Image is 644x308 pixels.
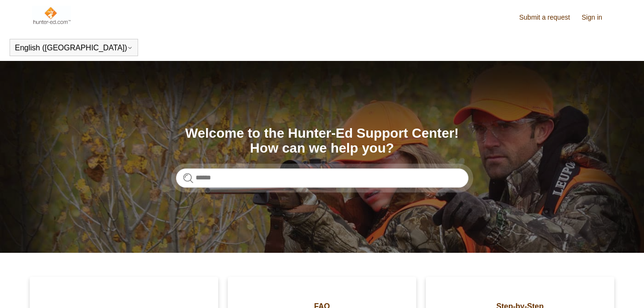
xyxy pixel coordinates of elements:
[32,6,71,25] img: Hunter-Ed Help Center home page
[582,276,637,301] div: Chat Support
[176,168,468,188] input: Search
[15,44,133,52] button: English ([GEOGRAPHIC_DATA])
[176,126,468,156] h1: Welcome to the Hunter-Ed Support Center! How can we help you?
[519,12,580,23] a: Submit a request
[582,12,612,23] a: Sign in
